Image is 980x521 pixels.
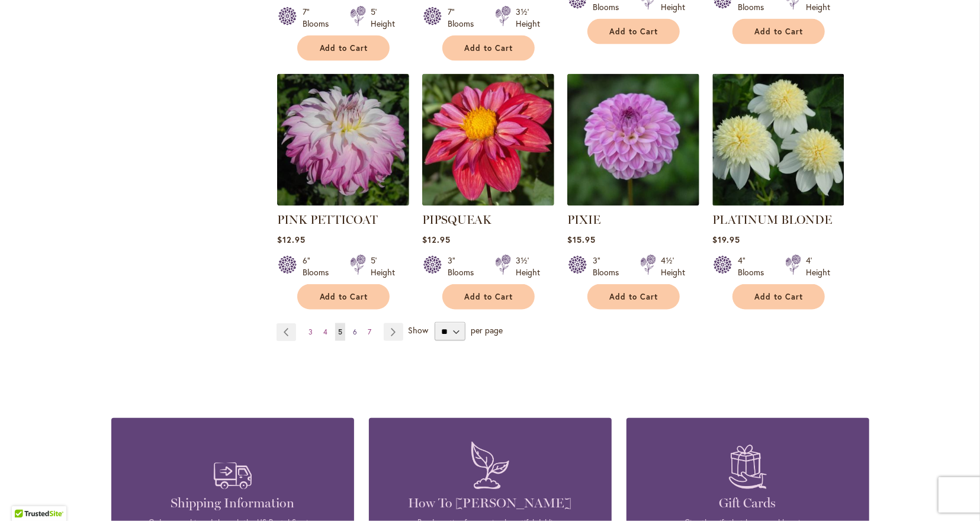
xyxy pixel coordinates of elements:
a: PLATINUM BLONDE [712,197,844,208]
img: Pink Petticoat [277,74,409,206]
span: 5 [338,327,342,336]
div: 5' Height [371,6,395,30]
button: Add to Cart [732,284,825,310]
span: Add to Cart [755,27,804,37]
span: Add to Cart [610,27,658,37]
button: Add to Cart [297,284,390,310]
span: 4 [323,327,327,336]
button: Add to Cart [297,36,390,61]
div: 7" Blooms [303,6,336,30]
span: 7 [368,327,371,336]
span: Add to Cart [465,292,513,302]
img: PIPSQUEAK [422,74,554,206]
a: PLATINUM BLONDE [712,213,832,227]
div: 3½' Height [516,255,540,278]
button: Add to Cart [587,19,680,44]
span: $12.95 [277,234,306,245]
a: PINK PETTICOAT [277,213,378,227]
div: 7" Blooms [448,6,481,30]
button: Add to Cart [442,36,535,61]
a: PIXIE [567,213,600,227]
a: PIXIE [567,197,699,208]
div: 6" Blooms [303,255,336,278]
h4: How To [PERSON_NAME] [387,495,594,512]
h4: Shipping Information [129,495,336,512]
span: $15.95 [567,234,596,245]
div: 4' Height [806,255,830,278]
a: 4 [320,323,330,341]
span: $19.95 [712,234,740,245]
iframe: Launch Accessibility Center [9,479,42,512]
a: 6 [350,323,360,341]
button: Add to Cart [442,284,535,310]
span: Add to Cart [755,292,804,302]
span: Show [408,325,428,336]
span: $12.95 [422,234,451,245]
h4: Gift Cards [644,495,852,512]
span: Add to Cart [465,43,513,53]
div: 5' Height [371,255,395,278]
a: PIPSQUEAK [422,197,554,208]
img: PIXIE [567,74,699,206]
span: Add to Cart [320,43,368,53]
span: Add to Cart [320,292,368,302]
button: Add to Cart [732,19,825,44]
div: 3" Blooms [448,255,481,278]
div: 4" Blooms [738,255,771,278]
div: 3½' Height [516,6,540,30]
span: Add to Cart [610,292,658,302]
span: 3 [309,327,313,336]
div: 4½' Height [661,255,685,278]
span: per page [471,325,503,336]
a: PIPSQUEAK [422,213,491,227]
span: 6 [353,327,357,336]
div: 3" Blooms [593,255,626,278]
img: PLATINUM BLONDE [712,74,844,206]
a: 7 [365,323,374,341]
a: Pink Petticoat [277,197,409,208]
a: 3 [306,323,316,341]
button: Add to Cart [587,284,680,310]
